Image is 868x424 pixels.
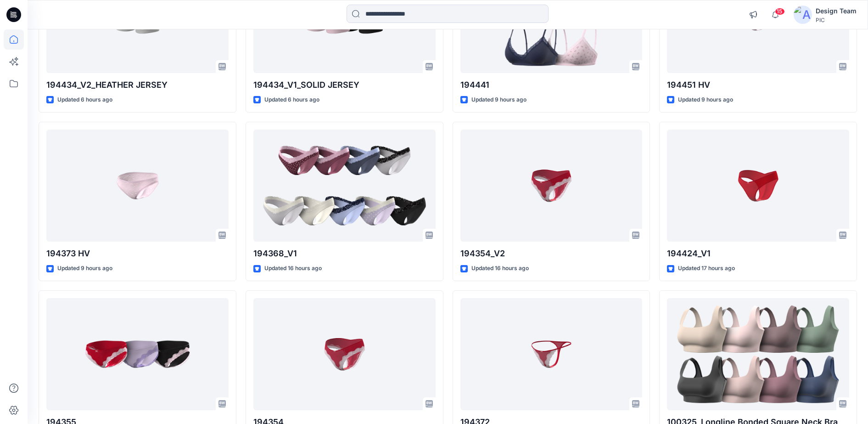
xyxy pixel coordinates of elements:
a: 194368_V1 [253,130,436,242]
p: Updated 9 hours ago [678,95,733,105]
p: 194434_V1_SOLID JERSEY [253,79,436,91]
span: 15 [775,8,785,15]
p: Updated 16 hours ago [471,264,529,273]
p: Updated 6 hours ago [57,95,112,105]
a: 194373 HV [46,130,229,242]
a: 194354 [253,298,436,411]
a: 194372 [460,298,643,411]
p: 194441 [460,79,643,91]
p: 194354_V2 [460,247,643,260]
p: Updated 9 hours ago [57,264,112,273]
p: 194373 HV [46,247,229,260]
p: Updated 9 hours ago [471,95,526,105]
div: Design Team [816,6,857,17]
a: 194354_V2 [460,130,643,242]
p: Updated 6 hours ago [264,95,319,105]
p: 194424_V1 [667,247,849,260]
p: 194434_V2_HEATHER JERSEY [46,79,229,91]
a: 100325_Longline Bonded Square Neck Bra [667,298,849,411]
p: 194451 HV [667,79,849,91]
p: Updated 16 hours ago [264,264,322,273]
p: Updated 17 hours ago [678,264,735,273]
div: PIC [816,17,857,23]
img: avatar [794,6,812,24]
a: 194424_V1 [667,130,849,242]
p: 194368_V1 [253,247,436,260]
a: 194355 [46,298,229,411]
